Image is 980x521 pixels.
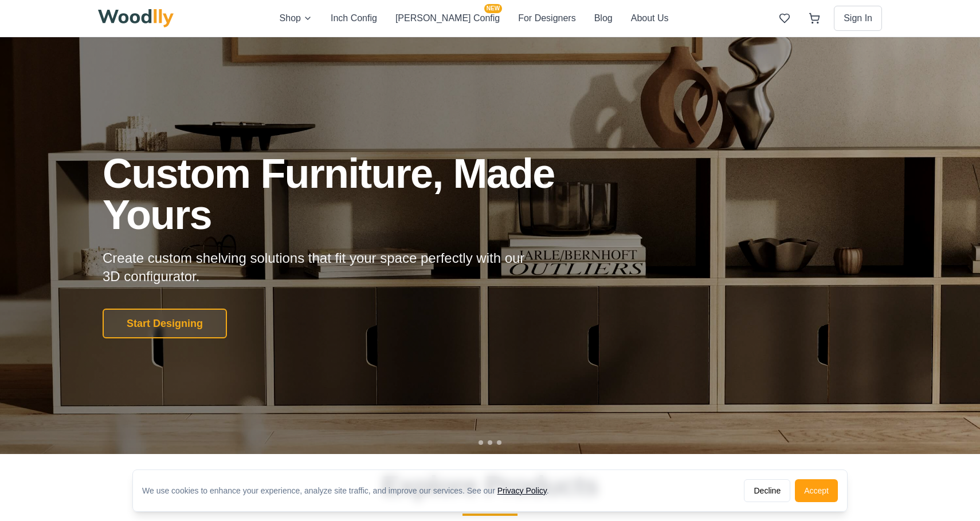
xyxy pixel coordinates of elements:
button: Sign In [834,6,882,31]
button: Blog [594,11,613,26]
button: Inch Config [331,11,377,26]
p: Create custom shelving solutions that fit your space perfectly with our 3D configurator. [103,249,543,286]
div: We use cookies to enhance your experience, analyze site traffic, and improve our services. See our . [142,485,558,496]
h1: Custom Furniture, Made Yours [103,153,616,235]
a: Privacy Policy [497,486,547,495]
button: For Designers [518,11,575,26]
span: NEW [484,4,502,13]
button: [PERSON_NAME] ConfigNEW [395,11,500,26]
button: About Us [631,11,669,26]
button: Shop [280,11,312,26]
button: Start Designing [103,309,227,338]
button: Decline [744,479,790,502]
button: Accept [795,479,838,502]
img: Woodlly [98,9,174,27]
